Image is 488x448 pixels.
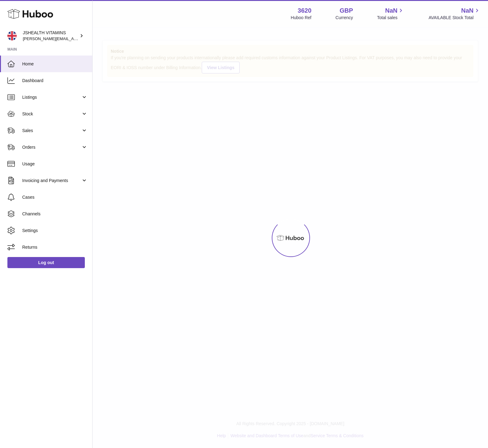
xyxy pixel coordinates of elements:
span: Cases [22,194,88,200]
div: Huboo Ref [291,15,312,21]
span: Returns [22,244,88,250]
span: Dashboard [22,78,88,84]
span: Home [22,61,88,67]
span: AVAILABLE Stock Total [428,15,481,21]
strong: GBP [340,6,353,15]
span: Listings [22,94,81,100]
a: Log out [7,257,85,268]
img: francesca@jshealthvitamins.com [7,31,17,40]
span: Sales [22,128,81,134]
span: Channels [22,211,88,217]
span: Invoicing and Payments [22,178,81,184]
span: NaN [461,6,474,15]
span: Orders [22,144,81,150]
span: Total sales [377,15,404,21]
span: NaN [385,6,397,15]
strong: 3620 [298,6,312,15]
div: Currency [336,15,353,21]
span: Stock [22,111,81,117]
span: Usage [22,161,88,167]
a: NaN AVAILABLE Stock Total [428,6,481,21]
span: Settings [22,228,88,234]
span: [PERSON_NAME][EMAIL_ADDRESS][DOMAIN_NAME] [23,36,124,41]
a: NaN Total sales [377,6,404,21]
div: JSHEALTH VITAMINS [23,30,78,42]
